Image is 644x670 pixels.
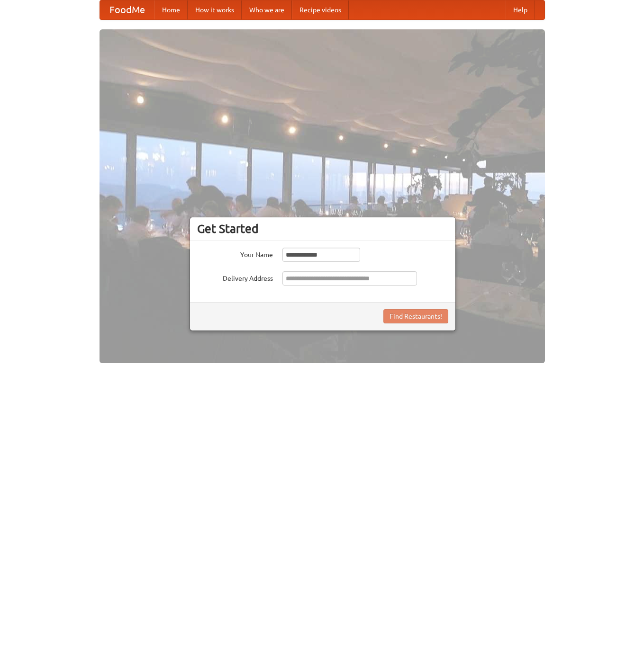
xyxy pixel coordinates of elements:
[197,248,273,259] label: Your Name
[188,0,242,19] a: How it works
[100,0,154,19] a: FoodMe
[292,0,349,19] a: Recipe videos
[197,271,273,283] label: Delivery Address
[242,0,292,19] a: Who we are
[197,222,448,236] h3: Get Started
[383,309,448,323] button: Find Restaurants!
[506,0,535,19] a: Help
[154,0,188,19] a: Home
